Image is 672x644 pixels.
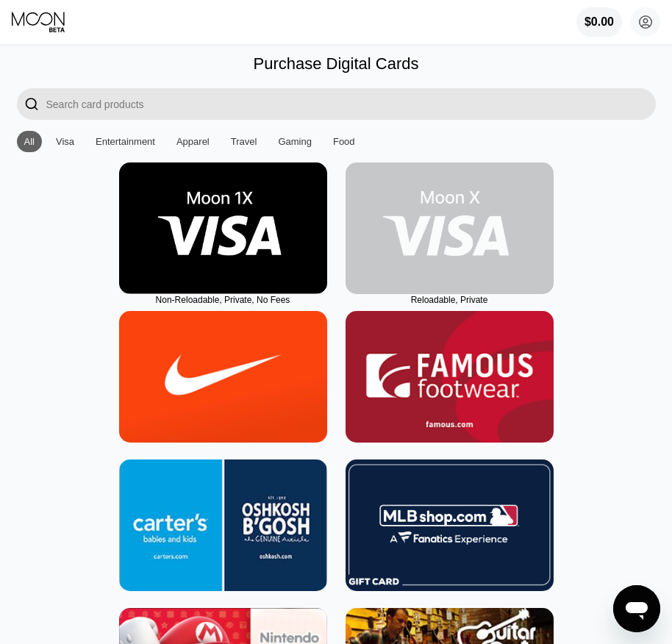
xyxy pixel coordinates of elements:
div: $0.00 [585,15,614,29]
div: Non-Reloadable, Private, No Fees [119,295,327,305]
div: Apparel [176,136,210,147]
div: Reloadable, Private [346,295,554,305]
input: Search card products [46,88,656,120]
div: Apparel [169,131,217,152]
div: Gaming [278,136,312,147]
div: Travel [231,136,257,147]
div: $0.00 [576,7,622,37]
div:  [24,96,39,112]
iframe: Button to launch messaging window [613,585,660,632]
div: Visa [49,131,82,152]
div:  [17,88,46,120]
div: Purchase Digital Cards [254,54,419,74]
div: Food [333,136,355,147]
div: Travel [224,131,265,152]
div: Visa [56,136,74,147]
div: Entertainment [96,136,155,147]
div: All [17,131,42,152]
div: All [24,136,35,147]
div: Gaming [271,131,319,152]
div: Entertainment [88,131,162,152]
div: Food [326,131,362,152]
